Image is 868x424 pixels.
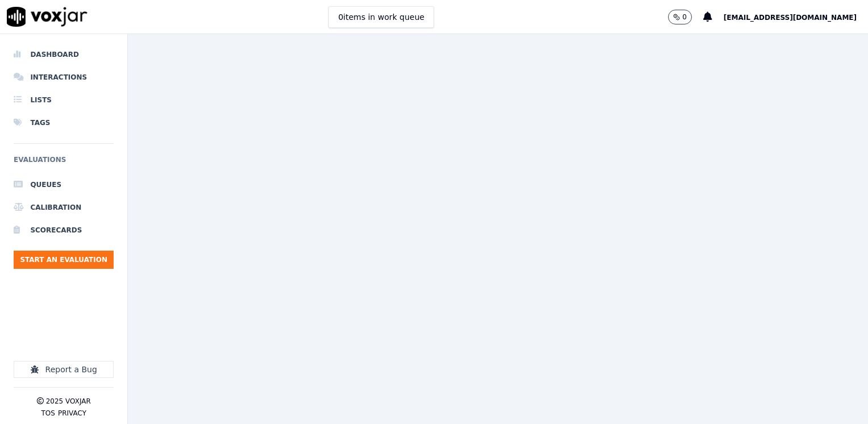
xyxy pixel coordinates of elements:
img: voxjar logo [7,7,87,27]
a: Dashboard [14,43,114,66]
h6: Evaluations [14,153,114,173]
button: [EMAIL_ADDRESS][DOMAIN_NAME] [724,10,868,24]
button: Privacy [58,409,86,418]
button: 0 [668,10,703,24]
p: 2025 Voxjar [46,397,91,406]
a: Tags [14,111,114,134]
button: Start an Evaluation [14,251,114,269]
span: [EMAIL_ADDRESS][DOMAIN_NAME] [724,14,857,22]
a: Queues [14,173,114,196]
a: Calibration [14,196,114,219]
a: Lists [14,89,114,111]
a: Scorecards [14,219,114,242]
button: Report a Bug [14,361,114,378]
a: Interactions [14,66,114,89]
button: 0items in work queue [328,6,434,28]
button: 0 [668,10,692,24]
p: 0 [682,13,687,22]
button: TOS [41,409,55,418]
